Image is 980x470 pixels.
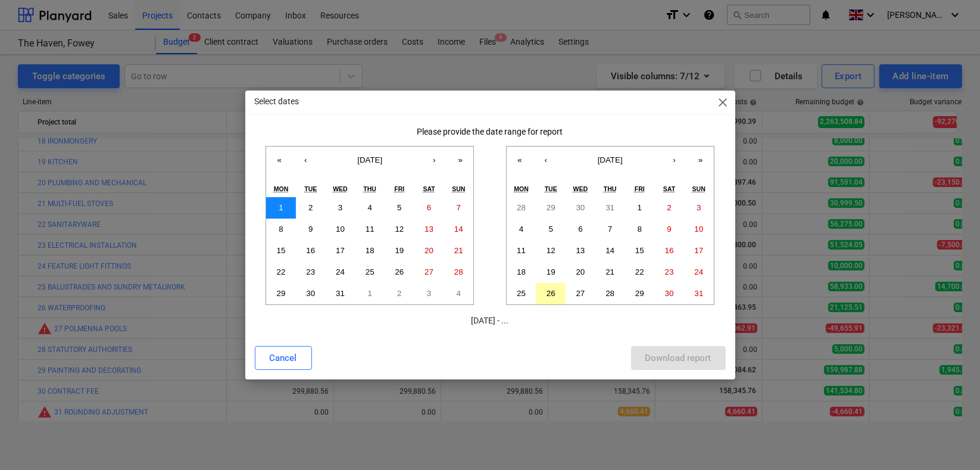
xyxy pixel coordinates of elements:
[547,203,555,212] abbr: 29 July 2025
[547,289,555,298] abbr: 26 August 2025
[336,289,345,298] abbr: 31 July 2024
[654,240,684,262] button: 16 August 2025
[368,289,372,298] abbr: 1 August 2024
[385,219,414,240] button: 12 July 2024
[547,267,555,276] abbr: 19 August 2025
[694,267,703,276] abbr: 24 August 2025
[368,203,372,212] abbr: 4 July 2024
[308,203,313,212] abbr: 2 July 2024
[635,267,644,276] abbr: 22 August 2025
[517,267,526,276] abbr: 18 August 2025
[444,197,473,219] button: 7 July 2024
[266,283,296,304] button: 29 July 2024
[319,147,421,173] button: [DATE]
[536,219,566,240] button: 5 August 2025
[654,262,684,283] button: 23 August 2025
[306,289,315,298] abbr: 30 July 2024
[338,203,342,212] abbr: 3 July 2024
[566,197,595,219] button: 30 July 2025
[663,185,675,192] abbr: Saturday
[366,225,374,234] abbr: 11 July 2024
[595,219,625,240] button: 7 August 2025
[576,289,585,298] abbr: 27 August 2025
[606,246,614,255] abbr: 14 August 2025
[507,197,536,219] button: 28 July 2025
[336,225,345,234] abbr: 10 July 2024
[366,267,374,276] abbr: 25 July 2024
[397,203,401,212] abbr: 5 July 2024
[576,203,585,212] abbr: 30 July 2025
[454,225,463,234] abbr: 14 July 2024
[606,203,614,212] abbr: 31 July 2025
[274,185,289,192] abbr: Monday
[395,225,404,234] abbr: 12 July 2024
[654,283,684,304] button: 30 August 2025
[255,95,299,108] p: Select dates
[457,203,461,212] abbr: 7 July 2024
[425,225,433,234] abbr: 13 July 2024
[654,197,684,219] button: 2 August 2025
[635,289,644,298] abbr: 29 August 2025
[270,350,297,366] div: Cancel
[277,289,286,298] abbr: 29 July 2024
[517,289,526,298] abbr: 25 August 2025
[326,283,355,304] button: 31 July 2024
[625,262,655,283] button: 22 August 2025
[296,283,326,304] button: 30 July 2024
[355,262,385,283] button: 25 July 2024
[638,203,642,212] abbr: 1 August 2025
[697,203,701,212] abbr: 3 August 2025
[595,197,625,219] button: 31 July 2025
[395,246,404,255] abbr: 19 July 2024
[385,197,414,219] button: 5 July 2024
[266,219,296,240] button: 8 July 2024
[559,147,661,173] button: [DATE]
[333,185,348,192] abbr: Wednesday
[266,147,292,173] button: «
[606,289,614,298] abbr: 28 August 2025
[654,219,684,240] button: 9 August 2025
[444,219,473,240] button: 14 July 2024
[336,267,345,276] abbr: 24 July 2024
[684,197,714,219] button: 3 August 2025
[296,262,326,283] button: 23 July 2024
[414,262,444,283] button: 27 July 2024
[385,240,414,262] button: 19 July 2024
[421,147,447,173] button: ›
[457,289,461,298] abbr: 4 August 2024
[444,240,473,262] button: 21 July 2024
[385,262,414,283] button: 26 July 2024
[638,225,642,234] abbr: 8 August 2025
[694,246,703,255] abbr: 17 August 2025
[536,283,566,304] button: 26 August 2025
[355,240,385,262] button: 18 July 2024
[694,289,703,298] abbr: 31 August 2025
[684,283,714,304] button: 31 August 2025
[547,246,555,255] abbr: 12 August 2025
[595,262,625,283] button: 21 August 2025
[266,240,296,262] button: 15 July 2024
[326,197,355,219] button: 3 July 2024
[454,267,463,276] abbr: 28 July 2024
[414,219,444,240] button: 13 July 2024
[355,197,385,219] button: 4 July 2024
[692,185,706,192] abbr: Sunday
[576,267,585,276] abbr: 20 August 2025
[536,197,566,219] button: 29 July 2025
[566,240,595,262] button: 13 August 2025
[507,283,536,304] button: 25 August 2025
[716,95,731,110] span: close
[277,267,286,276] abbr: 22 July 2024
[279,203,283,212] abbr: 1 July 2024
[266,262,296,283] button: 22 July 2024
[536,262,566,283] button: 19 August 2025
[545,185,557,192] abbr: Tuesday
[635,246,644,255] abbr: 15 August 2025
[606,267,614,276] abbr: 21 August 2025
[304,185,317,192] abbr: Tuesday
[608,225,612,234] abbr: 7 August 2025
[595,240,625,262] button: 14 August 2025
[444,262,473,283] button: 28 July 2024
[665,267,674,276] abbr: 23 August 2025
[625,283,655,304] button: 29 August 2025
